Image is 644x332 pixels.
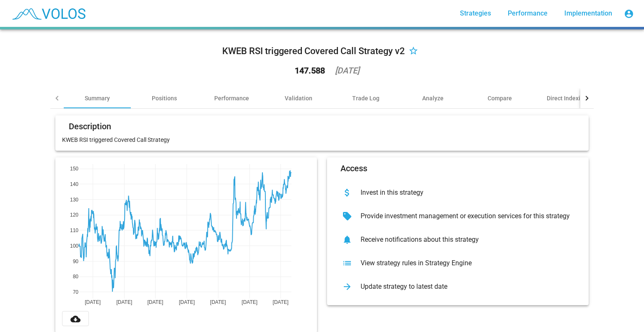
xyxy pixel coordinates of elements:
mat-icon: cloud_download [70,314,80,324]
mat-icon: sell [340,209,354,223]
span: Performance [508,9,548,17]
button: Invest in this strategy [334,181,582,204]
div: Direct Indexing [547,94,587,102]
mat-icon: attach_money [340,186,354,199]
button: Receive notifications about this strategy [334,228,582,251]
div: Trade Log [352,94,379,102]
button: Update strategy to latest date [334,275,582,298]
div: Receive notifications about this strategy [354,235,575,244]
div: Validation [285,94,312,102]
div: Invest in this strategy [354,188,575,197]
mat-icon: list [340,256,354,270]
div: 147.588 [295,66,325,75]
div: View strategy rules in Strategy Engine [354,259,575,267]
img: blue_transparent.png [7,3,90,24]
div: Compare [488,94,512,102]
a: Implementation [558,6,619,21]
div: Update strategy to latest date [354,282,575,291]
mat-card-title: Access [340,164,367,173]
mat-card-title: Description [69,122,111,131]
mat-icon: arrow_forward [340,280,354,293]
div: Provide investment management or execution services for this strategy [354,212,575,220]
a: Performance [501,6,554,21]
mat-icon: notifications [340,233,354,246]
mat-icon: account_circle [624,9,634,19]
button: View strategy rules in Strategy Engine [334,251,582,275]
span: Strategies [460,9,491,17]
p: KWEB RSI triggered Covered Call Strategy [62,136,582,144]
div: KWEB RSI triggered Covered Call Strategy v2 [222,44,405,58]
div: Summary [85,94,110,102]
div: [DATE] [335,66,359,75]
span: Implementation [564,9,612,17]
button: Provide investment management or execution services for this strategy [334,204,582,228]
div: Analyze [422,94,444,102]
a: Strategies [453,6,498,21]
div: Positions [152,94,177,102]
mat-icon: star_border [408,47,418,57]
div: Performance [214,94,249,102]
